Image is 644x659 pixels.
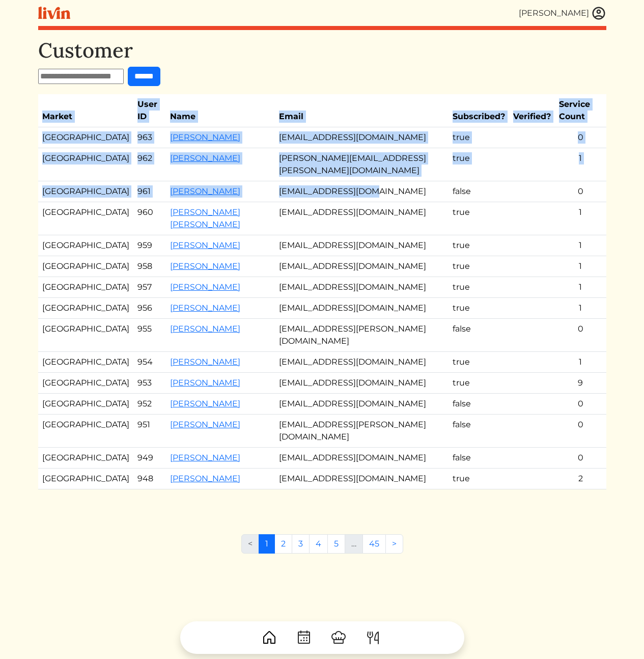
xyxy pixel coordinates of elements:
[170,153,240,163] a: [PERSON_NAME]
[330,629,347,646] img: ChefHat-a374fb509e4f37eb0702ca99f5f64f3b6956810f32a249b33092029f8484b388.svg
[133,298,166,319] td: 956
[449,127,509,148] td: true
[275,415,449,448] td: [EMAIL_ADDRESS][PERSON_NAME][DOMAIN_NAME]
[133,415,166,448] td: 951
[275,127,449,148] td: [EMAIL_ADDRESS][DOMAIN_NAME]
[133,127,166,148] td: 963
[170,378,240,388] a: [PERSON_NAME]
[449,319,509,352] td: false
[38,202,133,235] td: [GEOGRAPHIC_DATA]
[555,415,606,448] td: 0
[275,469,449,489] td: [EMAIL_ADDRESS][DOMAIN_NAME]
[38,298,133,319] td: [GEOGRAPHIC_DATA]
[555,148,606,181] td: 1
[362,534,386,554] a: 45
[309,534,328,554] a: 4
[38,94,133,127] th: Market
[170,399,240,408] a: [PERSON_NAME]
[170,132,240,142] a: [PERSON_NAME]
[555,202,606,235] td: 1
[170,324,240,334] a: [PERSON_NAME]
[170,303,240,313] a: [PERSON_NAME]
[38,235,133,256] td: [GEOGRAPHIC_DATA]
[133,277,166,298] td: 957
[275,394,449,415] td: [EMAIL_ADDRESS][DOMAIN_NAME]
[555,352,606,373] td: 1
[38,181,133,202] td: [GEOGRAPHIC_DATA]
[275,148,449,181] td: [PERSON_NAME][EMAIL_ADDRESS][PERSON_NAME][DOMAIN_NAME]
[170,282,240,292] a: [PERSON_NAME]
[275,256,449,277] td: [EMAIL_ADDRESS][DOMAIN_NAME]
[170,207,240,229] a: [PERSON_NAME] [PERSON_NAME]
[274,534,292,554] a: 2
[259,534,275,554] a: 1
[38,148,133,181] td: [GEOGRAPHIC_DATA]
[38,277,133,298] td: [GEOGRAPHIC_DATA]
[133,448,166,469] td: 949
[133,373,166,394] td: 953
[555,235,606,256] td: 1
[296,629,312,646] img: CalendarDots-5bcf9d9080389f2a281d69619e1c85352834be518fbc73d9501aef674afc0d57.svg
[170,420,240,429] a: [PERSON_NAME]
[449,448,509,469] td: false
[275,373,449,394] td: [EMAIL_ADDRESS][DOMAIN_NAME]
[449,181,509,202] td: false
[133,256,166,277] td: 958
[170,240,240,250] a: [PERSON_NAME]
[275,352,449,373] td: [EMAIL_ADDRESS][DOMAIN_NAME]
[591,6,606,21] img: user_account-e6e16d2ec92f44fc35f99ef0dc9cddf60790bfa021a6ecb1c896eb5d2907b31c.svg
[38,319,133,352] td: [GEOGRAPHIC_DATA]
[38,469,133,489] td: [GEOGRAPHIC_DATA]
[133,202,166,235] td: 960
[38,394,133,415] td: [GEOGRAPHIC_DATA]
[38,352,133,373] td: [GEOGRAPHIC_DATA]
[170,357,240,367] a: [PERSON_NAME]
[38,415,133,448] td: [GEOGRAPHIC_DATA]
[133,148,166,181] td: 962
[38,38,606,63] h1: Customer
[275,202,449,235] td: [EMAIL_ADDRESS][DOMAIN_NAME]
[385,534,403,554] a: Next
[170,474,240,483] a: [PERSON_NAME]
[38,373,133,394] td: [GEOGRAPHIC_DATA]
[449,469,509,489] td: true
[555,469,606,489] td: 2
[275,319,449,352] td: [EMAIL_ADDRESS][PERSON_NAME][DOMAIN_NAME]
[555,94,606,127] th: Service Count
[38,127,133,148] td: [GEOGRAPHIC_DATA]
[170,453,240,462] a: [PERSON_NAME]
[555,298,606,319] td: 1
[38,448,133,469] td: [GEOGRAPHIC_DATA]
[166,94,275,127] th: Name
[449,94,509,127] th: Subscribed?
[555,394,606,415] td: 0
[555,181,606,202] td: 0
[133,469,166,489] td: 948
[555,127,606,148] td: 0
[555,277,606,298] td: 1
[241,534,403,562] nav: Pages
[133,181,166,202] td: 961
[365,629,381,646] img: ForkKnife-55491504ffdb50bab0c1e09e7649658475375261d09fd45db06cec23bce548bf.svg
[555,448,606,469] td: 0
[449,202,509,235] td: true
[275,298,449,319] td: [EMAIL_ADDRESS][DOMAIN_NAME]
[133,94,166,127] th: User ID
[449,277,509,298] td: true
[449,394,509,415] td: false
[555,373,606,394] td: 9
[133,394,166,415] td: 952
[449,373,509,394] td: true
[170,186,240,196] a: [PERSON_NAME]
[449,256,509,277] td: true
[133,319,166,352] td: 955
[327,534,345,554] a: 5
[509,94,555,127] th: Verified?
[275,235,449,256] td: [EMAIL_ADDRESS][DOMAIN_NAME]
[38,7,70,19] img: livin-logo-a0d97d1a881af30f6274990eb6222085a2533c92bbd1e4f22c21b4f0d0e3210c.svg
[555,256,606,277] td: 1
[555,319,606,352] td: 0
[261,629,277,646] img: House-9bf13187bcbb5817f509fe5e7408150f90897510c4275e13d0d5fca38e0b5951.svg
[275,448,449,469] td: [EMAIL_ADDRESS][DOMAIN_NAME]
[133,352,166,373] td: 954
